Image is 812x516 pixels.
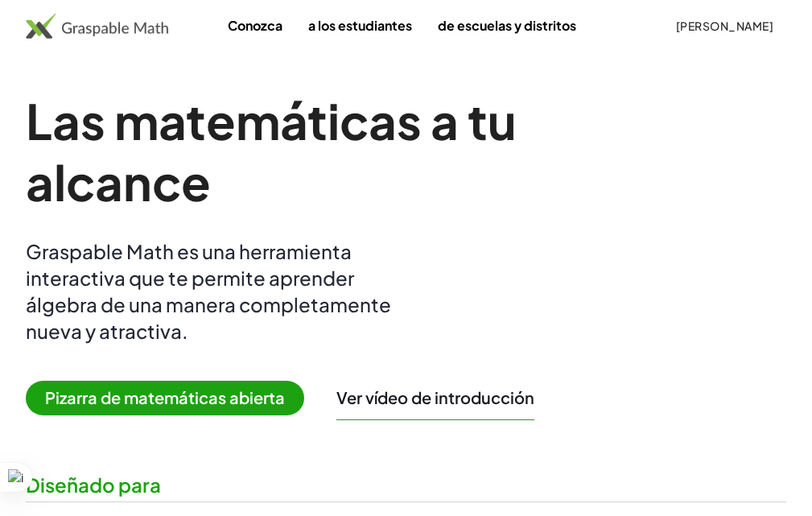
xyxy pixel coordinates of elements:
[336,387,534,408] button: Ver vídeo de introducción
[215,10,295,40] a: Conozca
[26,90,517,212] font: Las matemáticas a tu alcance
[336,387,534,407] font: Ver vídeo de introducción
[26,239,391,343] font: Graspable Math es una herramienta interactiva que te permite aprender álgebra de una manera compl...
[662,11,786,40] button: [PERSON_NAME]
[45,387,285,407] font: Pizarra de matemáticas abierta
[425,10,589,40] a: de escuelas y distritos
[676,19,773,33] font: [PERSON_NAME]
[295,10,425,40] a: a los estudiantes
[438,17,576,34] font: de escuelas y distritos
[26,390,317,407] a: Pizarra de matemáticas abierta
[26,473,161,497] font: Diseñado para
[308,17,412,34] font: a los estudiantes
[228,17,282,34] font: Conozca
